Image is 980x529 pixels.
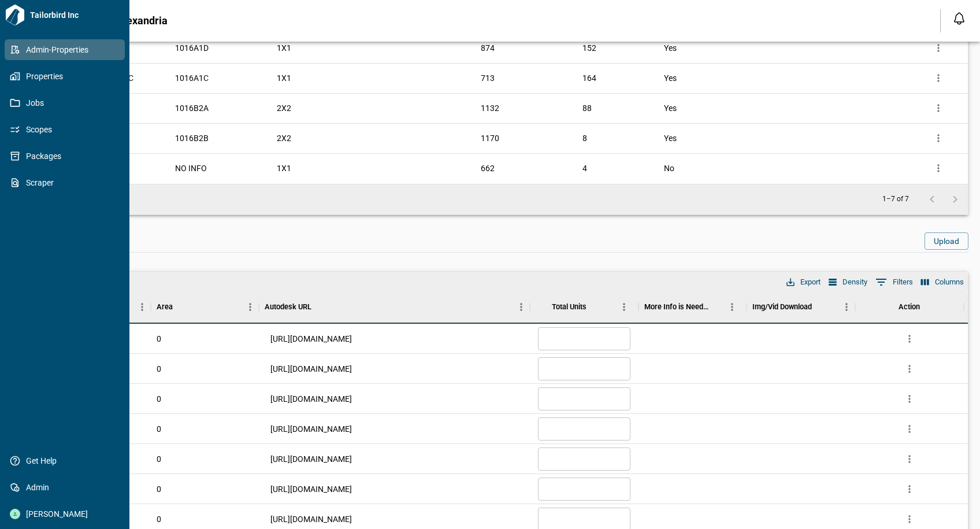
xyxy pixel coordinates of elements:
span: Admin-Properties [20,44,114,56]
button: more [901,480,918,498]
div: Total Units [552,291,586,323]
span: 1X1 [277,162,291,174]
span: Yes [664,102,677,114]
button: more [901,360,918,378]
div: Action [899,291,920,323]
span: Scraper [20,177,114,188]
span: 8 [582,134,587,143]
span: Properties [20,71,114,82]
button: Open notification feed [950,9,968,28]
a: Properties [5,66,125,87]
a: [URL][DOMAIN_NAME] [270,423,352,435]
button: Sort [711,299,727,315]
button: Menu [513,298,530,316]
span: 713 [481,72,495,84]
div: Total Units [530,291,639,323]
button: Sort [311,299,328,315]
a: [URL][DOMAIN_NAME] [270,363,352,375]
div: Autodesk URL [259,291,530,323]
span: 662 [481,162,495,174]
span: 0 [157,333,161,345]
button: more [930,39,947,57]
span: 0 [157,363,161,375]
a: Admin [5,477,125,498]
span: 2X2 [277,132,291,144]
span: 0 [157,483,161,495]
a: Admin-Properties [5,39,125,60]
span: 164 [582,73,596,83]
button: Menu [723,298,741,316]
span: 1X1 [277,72,291,84]
span: 0 [157,453,161,465]
span: 1170 [481,132,499,144]
span: 2X2 [277,102,291,114]
span: 1016A1C [175,72,209,84]
span: Get Help [20,455,114,467]
span: No [664,162,674,174]
span: 1132 [481,102,499,114]
button: Menu [133,298,151,316]
a: [URL][DOMAIN_NAME] [270,393,352,405]
div: More Info is Needed [639,291,747,323]
a: [URL][DOMAIN_NAME] [270,333,352,345]
span: 0 [157,393,161,405]
button: more [901,450,918,468]
span: 1016A1D [175,42,209,54]
button: Export [784,275,823,290]
button: more [930,99,947,117]
span: Scopes [20,124,114,135]
button: Menu [838,298,855,316]
button: Menu [615,298,633,316]
span: Yes [664,72,677,84]
span: 0 [157,513,161,525]
span: 4 [582,164,587,173]
span: 874 [481,42,495,54]
div: Area [157,291,173,323]
button: Menu [242,298,259,316]
span: Yes [664,132,677,144]
button: more [901,390,918,408]
a: [URL][DOMAIN_NAME] [270,483,352,495]
button: more [901,510,918,528]
a: Scopes [5,119,125,140]
button: more [930,69,947,87]
span: Tailorbird Inc [25,9,125,21]
span: 152 [582,43,596,53]
a: [URL][DOMAIN_NAME] [270,453,352,465]
button: Density [826,275,870,290]
button: Upload [925,232,968,250]
div: Img/Vid Download [747,291,855,323]
span: Jobs [20,97,114,109]
span: Yes [664,42,677,54]
button: Sort [586,299,603,315]
a: Jobs [5,93,125,113]
button: more [930,160,947,177]
button: Select columns [918,275,967,290]
button: Show filters [873,273,916,291]
div: More Info is Needed [644,291,711,323]
span: 0 [157,423,161,435]
span: 88 [582,103,592,113]
div: Building Name [42,291,151,323]
button: Sort [812,299,828,315]
p: 1–7 of 7 [882,195,909,203]
button: more [930,130,947,147]
span: 1016B2B [175,132,209,144]
a: Scraper [5,172,125,193]
button: more [901,330,918,347]
span: 1016B2A [175,102,209,114]
a: Packages [5,146,125,167]
span: 1X1 [277,42,291,54]
button: more [901,420,918,438]
div: Area [151,291,259,323]
div: Action [855,291,964,323]
span: Packages [20,150,114,162]
div: Autodesk URL [265,291,311,323]
button: Sort [173,299,189,315]
span: [PERSON_NAME] [20,508,114,520]
a: [URL][DOMAIN_NAME] [270,513,352,525]
span: NO INFO [175,162,207,174]
div: Img/Vid Download [752,291,812,323]
span: Admin [20,482,114,493]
